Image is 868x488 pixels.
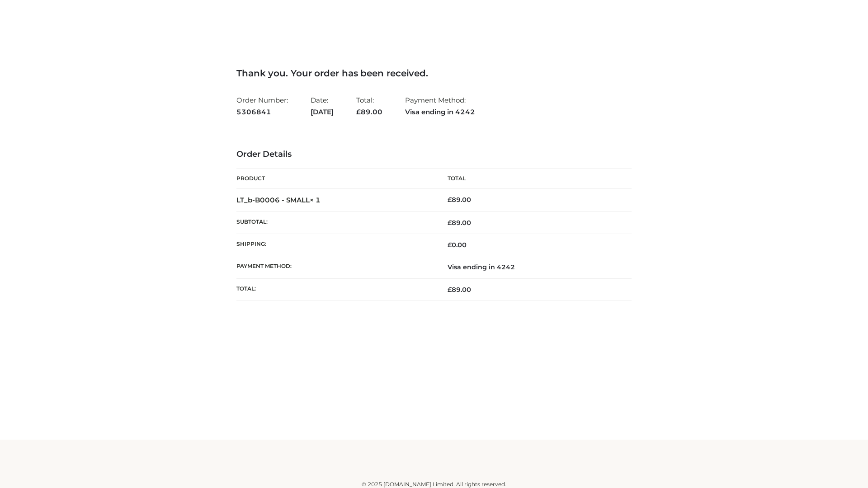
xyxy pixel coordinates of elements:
strong: × 1 [310,196,321,204]
bdi: 0.00 [448,241,467,249]
th: Subtotal: [236,211,434,234]
span: 89.00 [448,286,471,294]
th: Total [434,169,632,189]
span: £ [448,219,452,227]
strong: Visa ending in 4242 [405,106,475,118]
span: 89.00 [356,108,382,116]
span: £ [448,286,452,294]
h3: Order Details [236,150,632,160]
strong: 5306841 [236,106,288,118]
h3: Thank you. Your order has been received. [236,68,632,79]
bdi: 89.00 [448,196,471,204]
li: Payment Method: [405,92,475,120]
li: Order Number: [236,92,288,120]
strong: [DATE] [311,106,334,118]
span: £ [448,196,452,204]
th: Shipping: [236,234,434,256]
td: Visa ending in 4242 [434,256,632,278]
th: Payment method: [236,256,434,278]
span: £ [356,108,361,116]
li: Date: [311,92,334,120]
th: Product [236,169,434,189]
span: £ [448,241,452,249]
strong: LT_b-B0006 - SMALL [236,196,321,204]
th: Total: [236,278,434,300]
span: 89.00 [448,219,471,227]
li: Total: [356,92,382,120]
